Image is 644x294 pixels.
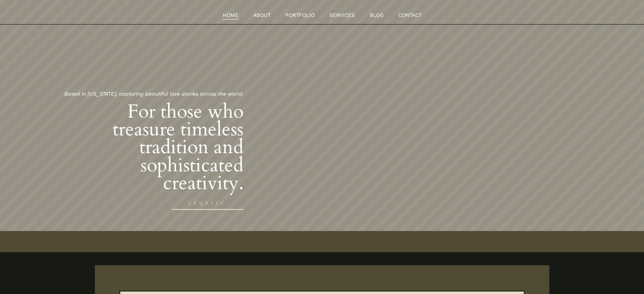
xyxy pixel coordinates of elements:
[172,197,243,210] a: inquire
[64,91,243,97] em: Based in [US_STATE], capturing beautiful love stories across the world.
[223,11,238,20] a: HOME
[253,11,271,20] a: ABOUT
[70,103,243,192] h2: For those who treasure timeless tradition and sophisticated creativity.
[369,11,383,20] a: BLOG
[398,11,421,20] a: CONTACT
[285,11,315,20] a: PORTFOLIO
[329,11,354,20] a: SERVICES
